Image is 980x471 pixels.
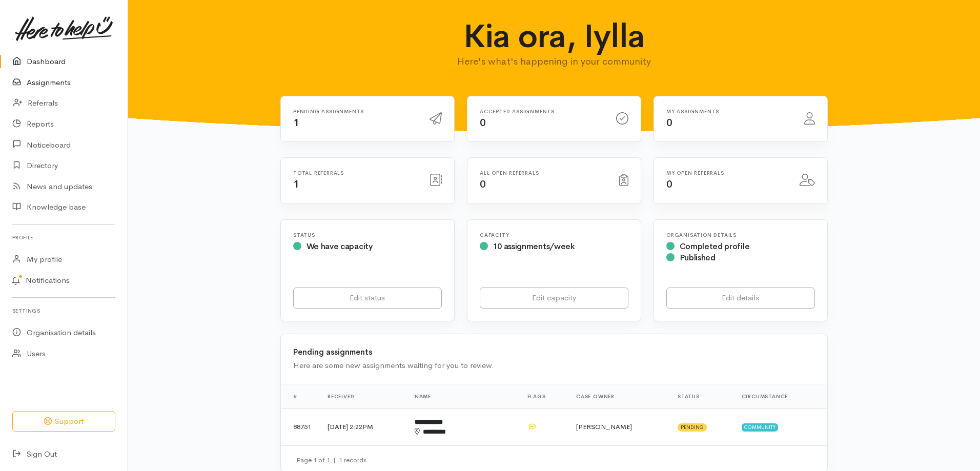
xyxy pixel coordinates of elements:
h6: Capacity [480,232,628,238]
h6: Accepted assignments [480,109,604,114]
button: Support [12,411,115,432]
th: Case Owner [568,384,669,408]
h6: My open referrals [666,170,787,176]
td: 88751 [281,408,319,445]
h6: Profile [12,231,115,244]
th: Name [406,384,519,408]
h6: Pending assignments [293,109,417,114]
span: 1 [293,116,299,129]
h6: All open referrals [480,170,607,176]
th: Received [319,384,406,408]
span: Completed profile [680,241,750,252]
span: 0 [480,116,486,129]
div: Here are some new assignments waiting for you to review. [293,360,815,372]
small: Page 1 of 1 1 records [296,456,366,464]
span: Published [680,252,716,263]
span: Pending [678,423,707,432]
a: Edit capacity [480,288,628,309]
a: Edit status [293,288,442,309]
h6: Organisation Details [666,232,815,238]
span: We have capacity [307,241,373,252]
h6: Settings [12,304,115,318]
td: [DATE] 2:22PM [319,408,406,445]
span: 1 [293,178,299,191]
span: Community [742,423,778,432]
span: 0 [666,116,672,129]
a: Edit details [666,288,815,309]
p: Here's what's happening in your community [354,54,755,69]
b: Pending assignments [293,347,372,357]
td: [PERSON_NAME] [568,408,669,445]
th: Status [669,384,733,408]
span: 10 assignments/week [493,241,575,252]
span: 0 [480,178,486,191]
h6: Status [293,232,442,238]
span: | [333,456,336,464]
th: # [281,384,319,408]
h6: My assignments [666,109,792,114]
span: 0 [666,178,672,191]
th: Flags [519,384,568,408]
h6: Total referrals [293,170,417,176]
h1: Kia ora, Iylla [354,18,755,54]
th: Circumstance [733,384,827,408]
